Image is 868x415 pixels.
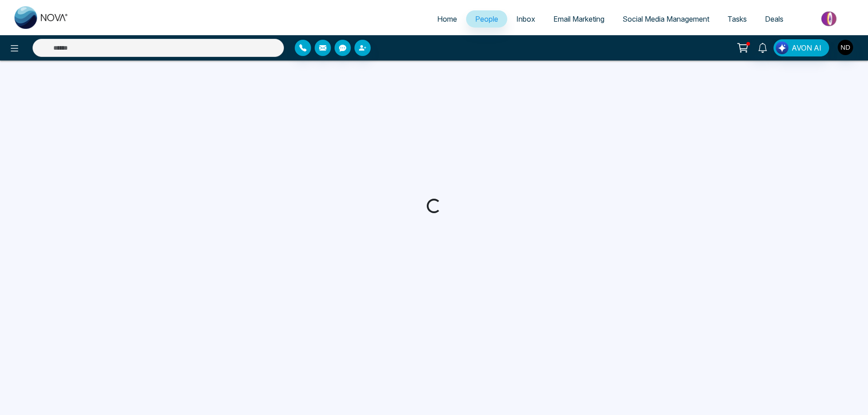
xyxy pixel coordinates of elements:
img: Market-place.gif [797,9,863,29]
span: Home [437,14,457,23]
a: Inbox [507,10,544,28]
span: Social Media Management [623,14,709,23]
img: User Avatar [838,40,853,55]
button: AVON AI [774,39,829,56]
span: Inbox [516,14,535,23]
span: Deals [765,14,783,23]
a: Social Media Management [613,10,718,28]
a: Email Marketing [544,10,613,28]
img: Nova CRM Logo [14,6,69,29]
a: Home [428,10,466,28]
a: Deals [756,10,793,28]
span: Tasks [727,14,747,23]
span: People [475,14,498,23]
span: Email Marketing [553,14,604,23]
a: People [466,10,507,28]
span: AVON AI [792,42,821,53]
a: Tasks [718,10,756,28]
img: Lead Flow [776,42,788,54]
